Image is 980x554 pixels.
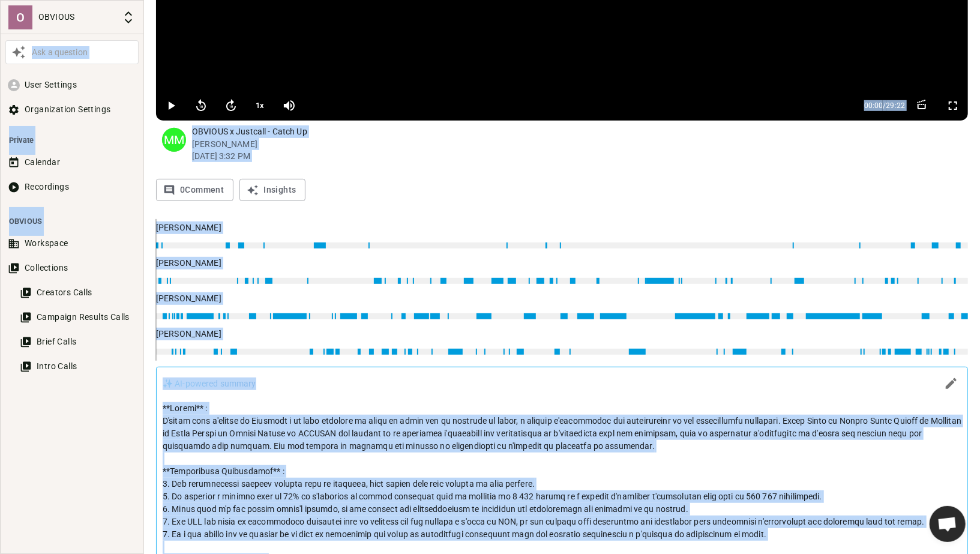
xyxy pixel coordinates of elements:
[17,282,139,304] button: Creators Calls
[38,11,116,23] p: OBVIOUS
[192,138,968,162] p: [PERSON_NAME] [DATE] 3:32 PM
[5,98,139,121] button: Organization Settings
[17,306,139,328] button: Campaign Results Calls
[239,179,305,201] button: Insights
[5,74,139,96] button: User Settings
[5,129,139,151] li: Private
[162,128,186,152] div: MM
[5,176,139,198] button: Recordings
[156,179,233,201] button: 0Comment
[5,151,139,173] button: Calendar
[8,5,32,29] div: O
[930,506,966,542] div: Ouvrir le chat
[163,378,256,390] p: ✨ AI-powered summary
[17,355,139,378] button: Intro Calls
[5,232,139,254] button: Workspace
[8,42,29,62] button: Awesile Icon
[29,46,136,59] div: Ask a question
[192,125,968,138] p: OBVIOUS x Justcall - Catch Up
[249,94,271,118] button: 1x
[864,100,905,111] span: 00:00 / 29:22
[5,210,139,232] li: OBVIOUS
[17,331,139,353] button: Brief Calls
[5,257,139,279] button: Collections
